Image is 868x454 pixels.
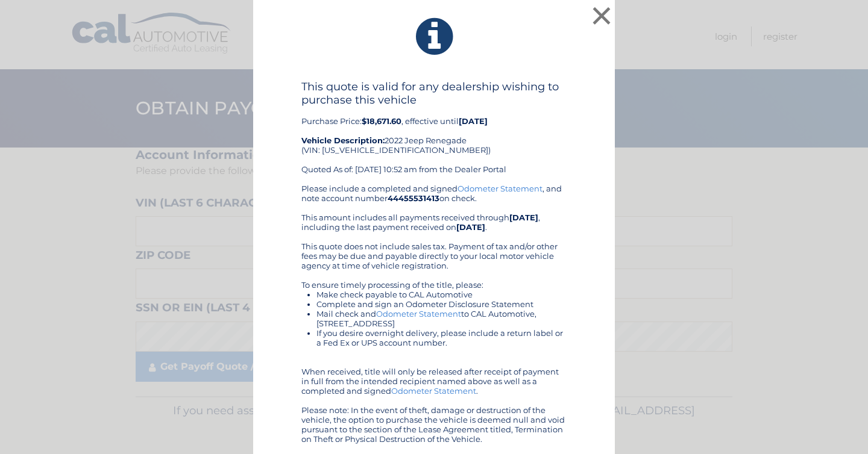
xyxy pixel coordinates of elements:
[316,299,567,309] li: Complete and sign an Odometer Disclosure Statement
[301,80,567,107] h4: This quote is valid for any dealership wishing to purchase this vehicle
[459,116,488,126] b: [DATE]
[391,386,476,396] a: Odometer Statement
[458,184,542,193] a: Odometer Statement
[388,193,439,203] b: 44455531413
[316,309,567,328] li: Mail check and to CAL Automotive, [STREET_ADDRESS]
[456,222,485,232] b: [DATE]
[301,80,567,184] div: Purchase Price: , effective until 2022 Jeep Renegade (VIN: [US_VEHICLE_IDENTIFICATION_NUMBER]) Qu...
[590,4,614,28] button: ×
[376,309,461,319] a: Odometer Statement
[301,184,567,444] div: Please include a completed and signed , and note account number on check. This amount includes al...
[509,213,538,222] b: [DATE]
[301,135,385,145] strong: Vehicle Description:
[362,116,401,126] b: $18,671.60
[316,290,567,299] li: Make check payable to CAL Automotive
[316,328,567,347] li: If you desire overnight delivery, please include a return label or a Fed Ex or UPS account number.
